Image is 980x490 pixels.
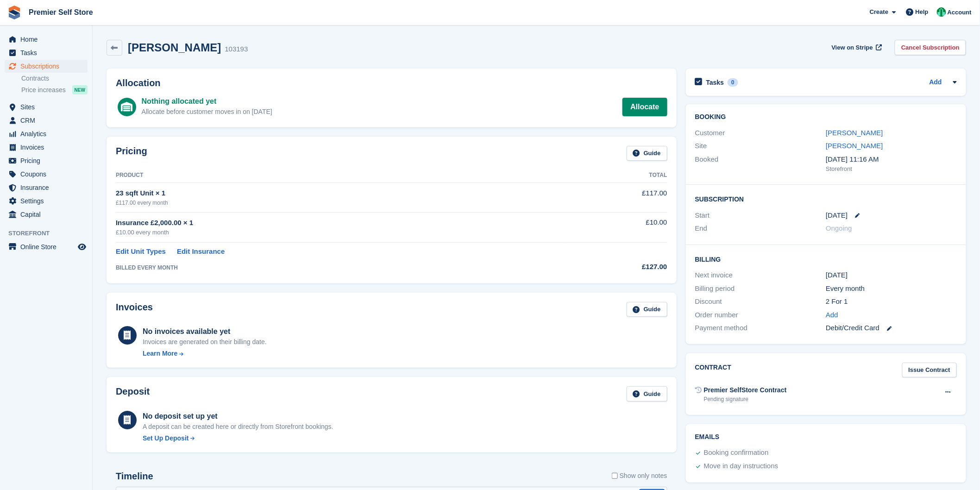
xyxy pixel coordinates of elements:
a: menu [5,114,88,127]
a: [PERSON_NAME] [826,142,883,150]
th: Product [116,168,564,183]
div: Next invoice [695,270,826,281]
div: £10.00 every month [116,228,564,237]
a: menu [5,127,88,140]
a: Edit Unit Types [116,246,166,257]
a: Contracts [21,74,88,83]
div: 0 [728,78,738,87]
span: Settings [20,195,76,207]
div: Discount [695,296,826,307]
a: menu [5,46,88,59]
a: Cancel Subscription [895,40,966,55]
span: Create [870,7,888,17]
div: Storefront [826,164,957,174]
div: Set Up Deposit [143,433,189,443]
h2: Booking [695,113,957,121]
a: menu [5,181,88,194]
a: menu [5,33,88,46]
span: Invoices [20,141,76,154]
div: Booked [695,154,826,174]
div: 2 For 1 [826,296,957,307]
h2: Invoices [116,302,153,317]
a: Premier Self Store [25,5,97,20]
div: Site [695,141,826,151]
div: Every month [826,283,957,294]
span: Insurance [20,181,76,194]
th: Total [564,168,667,183]
a: Issue Contract [902,363,957,378]
a: Learn More [143,349,267,358]
span: Price increases [21,86,66,94]
label: Show only notes [612,471,667,481]
div: Allocate before customer moves in on [DATE] [142,107,272,117]
div: BILLED EVERY MONTH [116,264,564,272]
a: [PERSON_NAME] [826,129,883,137]
a: Add [930,77,942,88]
a: menu [5,141,88,154]
div: Billing period [695,283,826,294]
div: Start [695,210,826,221]
span: Pricing [20,154,76,167]
a: menu [5,168,88,181]
span: Analytics [20,127,76,140]
div: NEW [72,85,88,94]
img: stora-icon-8386f47178a22dfd0bd8f6a31ec36ba5ce8667c1dd55bd0f319d3a0aa187defe.svg [7,6,21,19]
h2: Emails [695,433,957,441]
a: menu [5,208,88,221]
div: £127.00 [564,262,667,272]
div: Insurance £2,000.00 × 1 [116,218,564,228]
div: [DATE] [826,270,957,281]
a: menu [5,154,88,167]
div: Booking confirmation [704,447,769,459]
span: Help [916,7,929,17]
a: Set Up Deposit [143,433,333,443]
div: Move in day instructions [704,461,779,472]
div: Nothing allocated yet [142,96,272,107]
div: 103193 [225,44,248,55]
span: Account [948,8,972,17]
div: Learn More [143,349,177,358]
span: Home [20,33,76,46]
input: Show only notes [612,471,618,481]
a: Price increases NEW [21,85,88,95]
span: Subscriptions [20,60,76,73]
a: menu [5,195,88,207]
a: Guide [627,386,667,402]
a: Preview store [76,241,88,252]
h2: Tasks [706,78,724,87]
a: Guide [627,146,667,161]
div: Debit/Credit Card [826,323,957,333]
img: Peter Pring [937,7,946,17]
h2: Subscription [695,194,957,203]
span: Coupons [20,168,76,181]
span: CRM [20,114,76,127]
a: menu [5,60,88,73]
a: menu [5,101,88,113]
h2: [PERSON_NAME] [128,41,221,54]
span: Online Store [20,240,76,253]
div: No deposit set up yet [143,411,333,422]
span: Sites [20,101,76,113]
h2: Billing [695,254,957,264]
a: Edit Insurance [177,246,225,257]
a: menu [5,240,88,253]
a: Add [826,310,838,320]
div: [DATE] 11:16 AM [826,154,957,165]
td: £117.00 [564,183,667,212]
h2: Pricing [116,146,147,161]
span: Ongoing [826,224,852,232]
h2: Deposit [116,386,150,402]
div: Customer [695,128,826,138]
span: Tasks [20,46,76,59]
div: End [695,223,826,234]
a: Guide [627,302,667,317]
div: £117.00 every month [116,199,564,207]
td: £10.00 [564,212,667,242]
h2: Allocation [116,78,667,88]
div: Pending signature [704,395,787,403]
div: No invoices available yet [143,326,267,337]
span: View on Stripe [832,43,873,52]
h2: Contract [695,363,732,378]
a: View on Stripe [828,40,884,55]
div: Payment method [695,323,826,333]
